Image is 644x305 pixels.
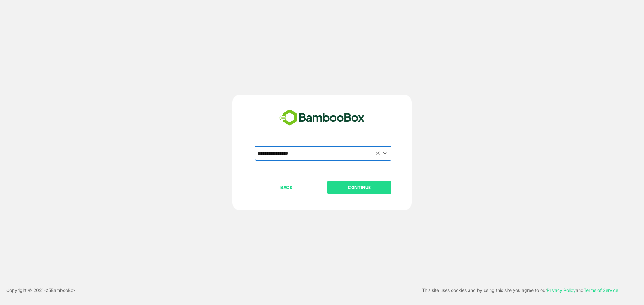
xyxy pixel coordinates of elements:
button: BACK [255,181,319,194]
a: Terms of Service [584,287,618,293]
p: This site uses cookies and by using this site you agree to our and [422,286,618,294]
p: CONTINUE [328,184,391,191]
p: BACK [255,184,318,191]
p: Copyright © 2021- 25 BambooBox [6,286,76,294]
img: bamboobox [276,107,368,128]
a: Privacy Policy [547,287,576,293]
button: Open [381,149,389,158]
button: CONTINUE [327,181,391,194]
button: Clear [374,150,381,157]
